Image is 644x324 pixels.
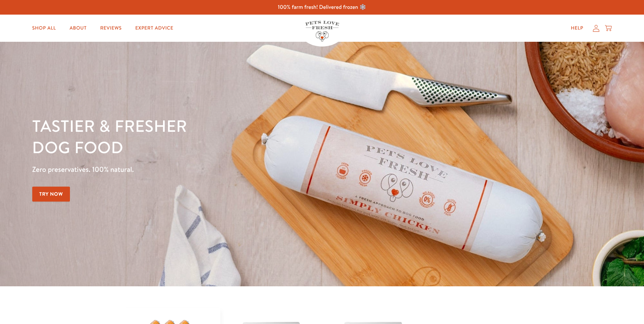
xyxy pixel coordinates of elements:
[32,186,70,202] a: Try Now
[32,163,419,176] p: Zero preservatives. 100% natural.
[565,21,589,35] a: Help
[27,21,61,35] a: Shop All
[95,21,127,35] a: Reviews
[64,21,92,35] a: About
[305,21,339,41] img: Pets Love Fresh
[130,21,179,35] a: Expert Advice
[32,116,419,158] h1: Tastier & fresher dog food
